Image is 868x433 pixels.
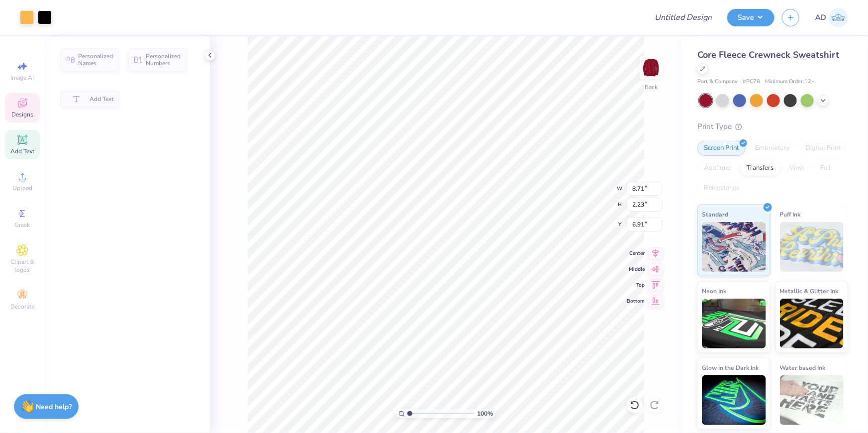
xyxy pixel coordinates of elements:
[12,184,32,192] span: Upload
[765,78,815,86] span: Minimum Order: 12 +
[697,181,746,196] div: Rhinestones
[702,375,766,425] img: Glow in the Dark Ink
[697,121,848,132] div: Print Type
[814,161,837,176] div: Foil
[627,250,645,257] span: Center
[697,161,737,176] div: Applique
[780,222,844,272] img: Puff Ink
[11,110,33,118] span: Designs
[78,53,113,67] span: Personalized Names
[780,286,839,296] span: Metallic & Glitter Ink
[727,9,774,26] button: Save
[697,49,839,61] span: Core Fleece Crewneck Sweatshirt
[10,147,34,155] span: Add Text
[783,161,811,176] div: Vinyl
[749,141,796,156] div: Embroidery
[641,58,661,78] img: Back
[702,222,766,272] img: Standard
[15,221,30,229] span: Greek
[780,299,844,348] img: Metallic & Glitter Ink
[740,161,780,176] div: Transfers
[90,96,113,103] span: Add Text
[36,402,72,412] strong: Need help?
[743,78,760,86] span: # PC78
[477,409,493,418] span: 100 %
[815,8,848,27] a: AD
[829,8,848,27] img: Aldro Dalugdog
[697,141,746,156] div: Screen Print
[702,299,766,348] img: Neon Ink
[647,7,720,27] input: Untitled Design
[645,83,658,92] div: Back
[702,286,726,296] span: Neon Ink
[780,375,844,425] img: Water based Ink
[799,141,847,156] div: Digital Print
[627,282,645,289] span: Top
[780,209,801,219] span: Puff Ink
[702,362,759,373] span: Glow in the Dark Ink
[780,362,826,373] span: Water based Ink
[697,78,738,86] span: Port & Company
[627,266,645,273] span: Middle
[10,303,34,311] span: Decorate
[815,12,826,23] span: AD
[11,74,34,82] span: Image AI
[5,258,40,274] span: Clipart & logos
[627,298,645,305] span: Bottom
[702,209,728,219] span: Standard
[146,53,181,67] span: Personalized Numbers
